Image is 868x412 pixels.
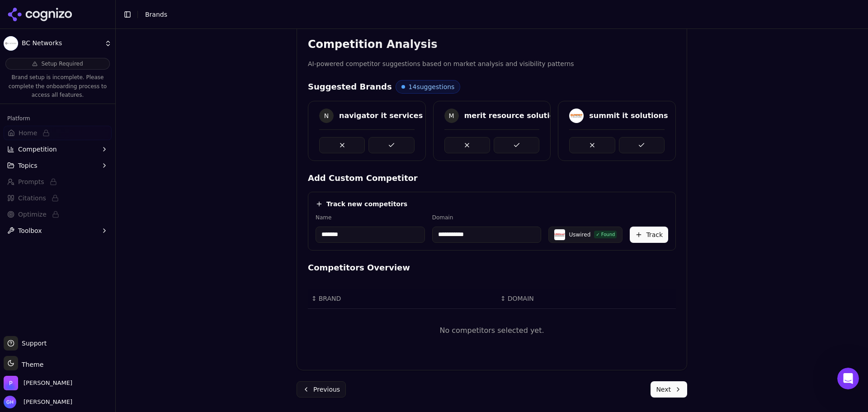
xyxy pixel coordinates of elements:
button: Emoji picker [14,296,21,303]
img: Profile image for Cognie [26,5,40,19]
div: You’ll get replies here and in your email: ✉️ [14,87,141,123]
div: Hey [PERSON_NAME], Our team will take a look and unblock it for you in the next hour! [14,184,141,219]
button: Open user button [4,396,72,408]
div: Data table [308,289,676,352]
h1: Cognie [44,9,68,15]
span: Prompts [18,177,44,186]
h3: Competition Analysis [308,37,676,52]
span: Competition [18,145,57,154]
span: DOMAIN [508,294,534,303]
div: Alp • 22h ago [14,256,52,262]
b: [EMAIL_ADDRESS][PERSON_NAME][DOMAIN_NAME] [14,106,132,122]
div: navigator it services [339,110,423,121]
span: Setup Required [41,60,83,67]
b: Alp [59,161,69,167]
button: Gif picker [28,296,36,303]
button: Previous [297,381,346,398]
div: Alp says… [7,226,174,270]
button: Track [630,227,668,243]
span: N [319,109,334,123]
button: Upload attachment [43,296,50,303]
div: Alp says… [7,158,174,179]
div: You’ll get replies here and in your email:✉️[EMAIL_ADDRESS][PERSON_NAME][DOMAIN_NAME]Our usual re... [7,82,148,151]
img: Perrill [4,376,18,390]
div: Grace says… [7,28,174,82]
span: Topics [18,161,38,170]
img: Uswired logo [554,229,565,240]
th: DOMAIN [497,289,576,309]
span: Home [19,128,37,137]
div: ↕BRAND [311,294,493,303]
div: Platform [4,111,112,126]
div: [DATE] [7,271,174,283]
button: Topics [4,158,112,173]
span: BC Networks [22,39,101,47]
button: Open organization switcher [4,376,72,390]
button: Start recording [57,296,65,303]
div: joined the conversation [59,160,134,168]
div: Hey [PERSON_NAME], this should be all good nowAlp • 22h ago [7,226,148,254]
b: A few minutes [22,137,73,144]
img: Profile image for Alp [47,159,57,168]
div: Close [159,4,175,20]
div: ✓ Found [594,231,617,238]
span: Theme [18,361,43,368]
div: Hi [PERSON_NAME]! It looks like Grande Colonial Hotel got stuck in the setup process. Could you p... [33,28,174,75]
span: BRAND [319,294,341,303]
img: BC Networks [4,36,18,51]
span: Support [18,339,47,348]
div: Alp says… [7,179,174,226]
button: Send a message… [155,293,170,307]
div: Cognie says… [7,82,174,158]
span: Toolbox [18,226,42,235]
p: Brand setup is incomplete. Please complete the onboarding process to access all features. [5,73,110,100]
img: Grace Hallen [4,396,16,408]
button: Toolbox [4,223,112,238]
div: merit resource solutions [464,110,564,121]
span: 14 suggestions [409,82,455,91]
span: [PERSON_NAME] [20,398,72,406]
div: Our usual reply time 🕒 [14,128,141,145]
label: Domain [432,214,542,221]
span: M [444,109,459,123]
img: summit it solutions [569,109,584,123]
button: go back [6,4,23,21]
nav: breadcrumb [145,10,167,19]
iframe: To enrich screen reader interactions, please activate Accessibility in Grammarly extension settings [837,368,859,389]
span: Optimize [18,210,47,219]
button: Competition [4,142,112,156]
td: No competitors selected yet. [308,308,676,352]
th: BRAND [308,289,497,309]
span: Brands [145,11,167,18]
button: Next [651,381,687,398]
h4: Suggested Brands [308,81,392,93]
div: ↕DOMAIN [500,294,573,303]
div: Hi [PERSON_NAME]! It looks like Grande Colonial Hotel got stuck in the setup process. Could you p... [40,34,166,69]
span: Perrill [24,379,72,387]
textarea: Message… [8,277,173,293]
label: Name [316,214,425,221]
h4: Track new competitors [326,199,407,208]
div: summit it solutions [589,110,668,121]
div: Hey [PERSON_NAME],Our team will take a look and unblock it for you in the next hour! [7,179,148,225]
h4: Add Custom Competitor [308,172,676,185]
div: Hey [PERSON_NAME], this should be all good now [14,231,141,249]
p: AI-powered competitor suggestions based on market analysis and visibility patterns [308,59,676,69]
div: Uswired [569,231,590,238]
span: Citations [18,194,46,203]
h4: Competitors Overview [308,261,676,274]
button: Home [142,4,159,21]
